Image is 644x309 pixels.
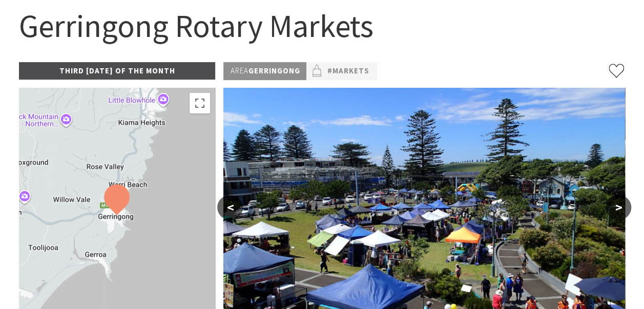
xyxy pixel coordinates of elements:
span: Area [230,66,248,75]
button: > [606,195,631,220]
p: Gerringong [223,62,306,80]
a: #Markets [327,65,369,78]
h1: Gerringong Rotary Markets [19,5,626,47]
button: Toggle fullscreen view [190,93,210,113]
p: Third [DATE] of the Month [19,62,216,80]
button: < [217,195,243,220]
